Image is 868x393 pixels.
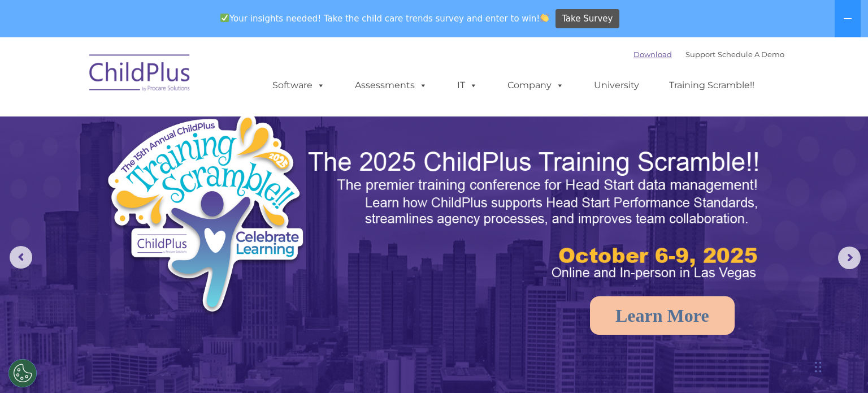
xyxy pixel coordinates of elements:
span: Last name [157,75,192,83]
a: Schedule A Demo [718,50,784,59]
a: Learn More [590,296,735,335]
img: 👏 [540,14,549,22]
a: IT [446,74,489,97]
a: Training Scramble!! [658,74,766,97]
span: Your insights needed! Take the child care trends survey and enter to win! [215,7,554,29]
font: | [633,50,784,59]
span: Phone number [157,121,205,129]
a: Assessments [344,74,439,97]
a: Take Survey [555,9,619,29]
a: Download [633,50,672,59]
span: Take Survey [562,9,613,29]
a: Support [685,50,715,59]
div: Drag [815,350,822,384]
a: Company [496,74,575,97]
button: Cookies Settings [8,359,37,387]
img: ✅ [220,14,229,22]
iframe: Chat Widget [683,271,868,393]
a: Software [261,74,336,97]
a: University [583,74,650,97]
img: ChildPlus by Procare Solutions [84,46,197,103]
